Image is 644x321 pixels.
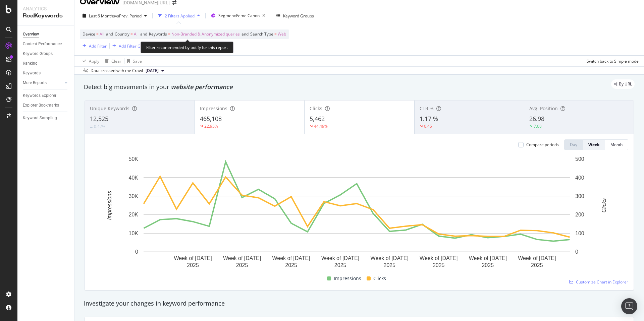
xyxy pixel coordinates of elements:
button: Month [605,139,628,150]
span: 2025 Sep. 10th [146,68,159,74]
div: Month [610,142,623,147]
div: 0.45 [424,123,432,129]
div: Ranking [23,60,38,67]
span: Clicks [373,274,386,282]
span: = [274,31,277,37]
div: Data crossed with the Crawl [91,68,143,74]
button: Switch back to Simple mode [584,56,639,66]
a: More Reports [23,79,63,86]
div: legacy label [611,79,635,89]
div: More Reports [23,79,47,86]
text: 200 [575,212,584,217]
div: Switch back to Simple mode [587,58,639,64]
text: Week of [DATE] [420,255,458,261]
div: Keyword Groups [23,50,53,57]
a: Content Performance [23,41,69,48]
span: Clicks [310,105,322,112]
span: = [130,31,133,37]
span: 26.98 [529,115,544,123]
div: RealKeywords [23,12,69,20]
span: Device [83,31,95,37]
span: 5,462 [310,115,325,123]
div: Investigate your changes in keyword performance [84,299,635,308]
button: Save [124,56,142,66]
button: Apply [80,56,99,66]
a: Overview [23,31,69,38]
span: Country [115,31,129,37]
button: 2 Filters Applied [155,10,203,21]
span: Impressions [200,105,227,112]
text: 2025 [383,262,395,268]
text: 20K [129,212,139,217]
div: Clear [111,58,121,64]
span: 1.17 % [420,115,438,123]
text: Week of [DATE] [321,255,359,261]
text: Week of [DATE] [272,255,310,261]
div: Explorer Bookmarks [23,102,59,109]
img: Equal [90,126,93,128]
text: 500 [575,156,584,162]
div: Analytics [23,5,69,12]
text: 10K [129,231,139,236]
button: Week [583,139,605,150]
text: Clicks [601,198,607,213]
text: 30K [129,193,139,199]
div: Keyword Groups [283,13,314,19]
div: arrow-right-arrow-left [172,0,176,5]
span: Segment: FemeiCanon [218,13,260,18]
text: 400 [575,175,584,180]
text: 100 [575,231,584,236]
span: 12,525 [90,115,108,123]
div: Apply [89,58,99,64]
text: 2025 [334,262,346,268]
button: Add Filter Group [110,42,149,50]
div: Save [133,58,142,64]
div: Compare periods [526,142,559,147]
span: Web [278,29,286,39]
span: Keywords [149,31,167,37]
span: Non-Branded & Anonymized queries [171,29,240,39]
div: 7.08 [534,123,542,129]
div: 2 Filters Applied [165,13,195,19]
div: Open Intercom Messenger [621,298,637,314]
span: Customize Chart in Explorer [576,279,628,285]
text: 2025 [236,262,248,268]
div: Overview [23,31,39,38]
text: 2025 [482,262,494,268]
span: 465,108 [200,115,222,123]
text: 300 [575,193,584,199]
text: 2025 [531,262,543,268]
text: Impressions [107,191,112,220]
text: Week of [DATE] [371,255,409,261]
span: Last 6 Months [89,13,115,19]
div: Keywords Explorer [23,92,56,99]
a: Keywords Explorer [23,92,69,99]
div: Add Filter Group [119,43,149,49]
span: Search Type [250,31,273,37]
text: 2025 [187,262,199,268]
span: CTR % [420,105,434,112]
button: Segment:FemeiCanon [208,10,268,21]
text: Week of [DATE] [223,255,261,261]
a: Keyword Sampling [23,115,69,122]
svg: A chart. [90,155,623,272]
span: and [106,31,113,37]
a: Keywords [23,70,69,77]
text: Week of [DATE] [469,255,507,261]
a: Keyword Groups [23,50,69,57]
button: Add Filter [80,42,107,50]
span: Unique Keywords [90,105,129,112]
div: Week [588,142,599,147]
a: Customize Chart in Explorer [569,279,628,285]
button: Last 6 MonthsvsPrev. Period [80,10,150,21]
div: Content Performance [23,41,62,48]
button: Keyword Groups [274,10,317,21]
text: 50K [129,156,139,162]
a: Ranking [23,60,69,67]
span: Avg. Position [529,105,558,112]
div: 22.95% [204,123,218,129]
div: 0.42% [94,124,105,129]
text: 0 [135,249,138,255]
a: Explorer Bookmarks [23,102,69,109]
